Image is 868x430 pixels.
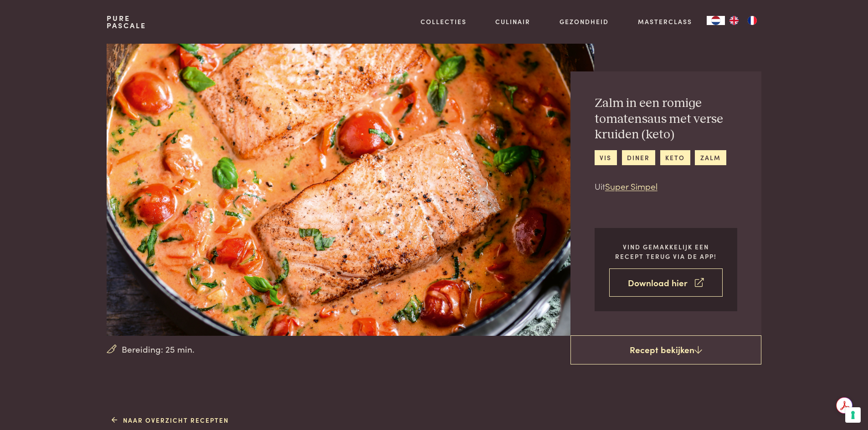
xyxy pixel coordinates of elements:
[660,150,690,165] a: keto
[570,335,761,364] a: Recept bekijken
[707,16,761,25] aside: Language selected: Nederlands
[725,16,743,25] a: EN
[622,150,655,165] a: diner
[707,16,725,25] a: NL
[609,242,723,261] p: Vind gemakkelijk een recept terug via de app!
[107,44,594,336] img: Zalm in een romige tomatensaus met verse kruiden (keto)
[122,343,195,356] span: Bereiding: 25 min.
[495,17,530,26] a: Culinair
[595,150,617,165] a: vis
[725,16,761,25] ul: Language list
[605,180,657,192] a: Super Simpel
[595,96,737,143] h2: Zalm in een romige tomatensaus met verse kruiden (keto)
[595,180,737,193] p: Uit
[421,17,467,26] a: Collecties
[560,17,609,26] a: Gezondheid
[112,415,229,425] a: Naar overzicht recepten
[638,17,692,26] a: Masterclass
[845,407,861,423] button: Uw voorkeuren voor toestemming voor trackingtechnologieën
[743,16,761,25] a: FR
[707,16,725,25] div: Language
[107,15,146,29] a: PurePascale
[609,268,723,297] a: Download hier
[695,150,726,165] a: zalm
